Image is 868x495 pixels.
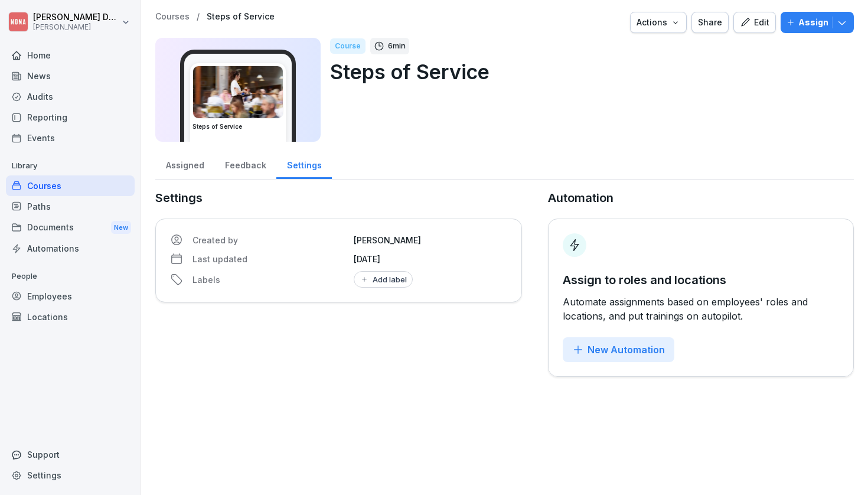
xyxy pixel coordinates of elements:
[6,465,135,486] a: Settings
[6,307,135,327] a: Locations
[781,12,854,33] button: Assign
[214,149,276,179] a: Feedback
[798,16,828,29] p: Assign
[691,12,729,33] button: Share
[563,337,674,362] button: New Automation
[563,295,839,323] p: Automate assignments based on employees' roles and locations, and put trainings on autopilot.
[193,66,283,118] img: vd9hf8v6tixg1rgmgu18qv0n.png
[6,196,135,217] a: Paths
[733,12,776,33] button: Edit
[192,253,347,265] p: Last updated
[360,275,407,284] div: Add label
[6,128,135,148] a: Events
[698,16,722,29] div: Share
[33,23,119,31] p: [PERSON_NAME]
[197,12,200,22] p: /
[6,45,135,66] a: Home
[637,16,680,29] div: Actions
[330,38,366,54] div: Course
[6,107,135,128] a: Reporting
[155,189,522,207] p: Settings
[330,57,844,87] p: Steps of Service
[33,12,119,22] p: [PERSON_NAME] Dupont
[207,12,275,22] a: Steps of Service
[6,217,135,239] a: DocumentsNew
[572,343,665,356] div: New Automation
[111,221,131,235] div: New
[354,234,508,246] p: [PERSON_NAME]
[740,16,769,29] div: Edit
[6,175,135,196] a: Courses
[192,122,283,131] h3: Steps of Service
[6,157,135,175] p: Library
[388,40,406,52] p: 6 min
[276,149,332,179] a: Settings
[354,253,508,265] p: [DATE]
[192,273,347,286] p: Labels
[6,444,135,465] div: Support
[563,271,839,289] p: Assign to roles and locations
[354,271,413,288] button: Add label
[630,12,687,33] button: Actions
[6,217,135,239] div: Documents
[548,189,614,207] p: Automation
[155,149,214,179] a: Assigned
[6,267,135,286] p: People
[6,286,135,307] a: Employees
[192,234,347,246] p: Created by
[6,66,135,86] a: News
[155,12,190,22] a: Courses
[6,238,135,259] a: Automations
[6,86,135,107] a: Audits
